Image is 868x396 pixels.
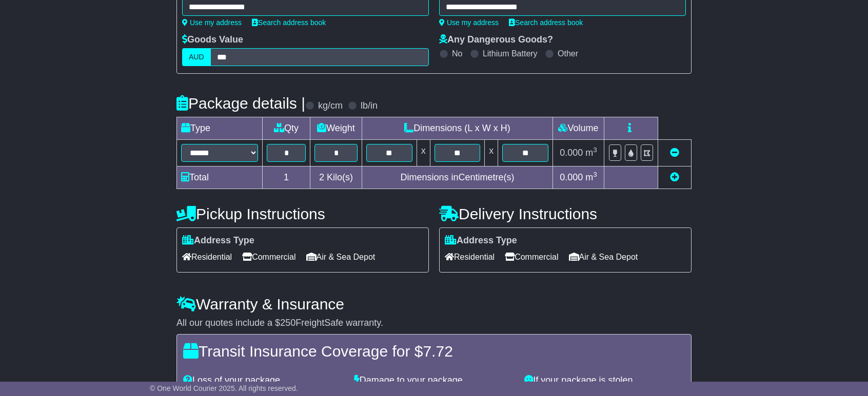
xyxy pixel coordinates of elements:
[585,148,597,158] span: m
[183,343,685,360] h4: Transit Insurance Coverage for $
[150,384,298,392] span: © One World Courier 2025. All rights reserved.
[182,235,254,246] label: Address Type
[242,249,295,265] span: Commercial
[569,249,638,265] span: Air & Sea Depot
[560,172,583,182] span: 0.000
[263,117,310,140] td: Qty
[439,34,553,46] label: Any Dangerous Goods?
[452,49,462,58] label: No
[280,318,295,328] span: 250
[423,343,452,360] span: 7.72
[178,375,349,386] div: Loss of your package
[445,249,495,265] span: Residential
[349,375,520,386] div: Damage to your package
[182,249,232,265] span: Residential
[176,318,692,329] div: All our quotes include a $ FreightSafe warranty.
[558,49,578,58] label: Other
[439,18,499,27] a: Use my address
[670,172,679,182] a: Add new item
[509,18,583,27] a: Search address book
[361,100,378,112] label: lb/in
[483,49,538,58] label: Lithium Battery
[310,117,362,140] td: Weight
[362,166,553,189] td: Dimensions in Centimetre(s)
[593,171,597,178] sup: 3
[593,146,597,154] sup: 3
[318,100,343,112] label: kg/cm
[263,166,310,189] td: 1
[505,249,558,265] span: Commercial
[362,117,553,140] td: Dimensions (L x W x H)
[176,95,305,112] h4: Package details |
[177,166,263,189] td: Total
[585,172,597,182] span: m
[176,205,429,222] h4: Pickup Instructions
[553,117,604,140] td: Volume
[310,166,362,189] td: Kilo(s)
[319,172,324,182] span: 2
[306,249,376,265] span: Air & Sea Depot
[560,148,583,158] span: 0.000
[439,205,692,222] h4: Delivery Instructions
[519,375,690,386] div: If your package is stolen
[670,148,679,158] a: Remove this item
[252,18,326,27] a: Search address book
[485,140,498,166] td: x
[182,34,243,46] label: Goods Value
[177,117,263,140] td: Type
[176,296,692,312] h4: Warranty & Insurance
[182,18,242,27] a: Use my address
[417,140,430,166] td: x
[182,48,211,66] label: AUD
[445,235,517,246] label: Address Type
